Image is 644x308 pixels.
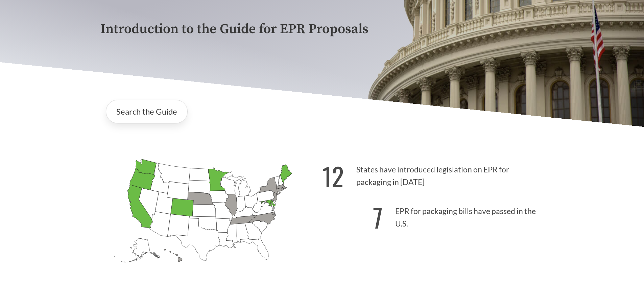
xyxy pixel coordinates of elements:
strong: 7 [373,198,383,236]
a: Search the Guide [106,100,188,123]
strong: 12 [322,157,344,195]
p: Introduction to the Guide for EPR Proposals [100,22,544,37]
p: States have introduced legislation on EPR for packaging in [DATE] [322,153,544,195]
p: EPR for packaging bills have passed in the U.S. [322,195,544,236]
